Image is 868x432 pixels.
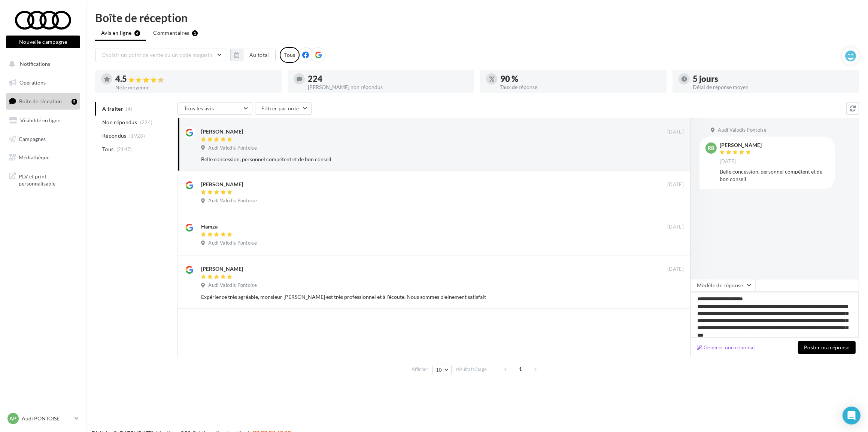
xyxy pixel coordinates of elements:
[718,127,767,134] span: Audi Valodis Pontoise
[19,171,77,187] span: PLV et print personnalisable
[230,49,276,61] button: Au total
[243,49,276,61] button: Au total
[201,293,635,301] div: Expérience très agréable, monsieur [PERSON_NAME] est très professionnel et à l’écoute. Nous somme...
[255,102,312,115] button: Filtrer par note
[412,366,428,373] span: Afficher
[693,75,853,83] div: 5 jours
[515,363,526,375] span: 1
[4,93,82,109] a: Boîte de réception5
[693,85,853,90] div: Délai de réponse moyen
[153,29,189,37] span: Commentaires
[500,75,661,83] div: 90 %
[6,411,80,426] a: AP Audi PONTOISE
[19,154,49,160] span: Médiathèque
[192,30,198,36] div: 1
[720,158,736,165] span: [DATE]
[433,365,452,375] button: 10
[201,223,218,230] div: Hamza
[6,36,80,48] button: Nouvelle campagne
[691,279,756,292] button: Modèle de réponse
[667,181,684,188] span: [DATE]
[177,102,252,115] button: Tous les avis
[201,181,243,188] div: [PERSON_NAME]
[4,56,79,72] button: Notifications
[208,240,257,246] span: Audi Valodis Pontoise
[208,197,257,204] span: Audi Valodis Pontoise
[72,99,77,105] div: 5
[102,119,137,126] span: Non répondus
[436,367,442,373] span: 10
[208,282,257,289] span: Audi Valodis Pontoise
[140,119,153,125] span: (224)
[4,113,82,128] a: Visibilité en ligne
[102,132,127,140] span: Répondus
[4,131,82,147] a: Campagnes
[308,75,468,83] div: 224
[667,129,684,135] span: [DATE]
[280,47,300,63] div: Tous
[201,128,243,135] div: [PERSON_NAME]
[201,265,243,273] div: [PERSON_NAME]
[4,75,82,91] a: Opérations
[720,168,829,183] div: Belle concession, personnel compétent et de bon conseil
[10,415,17,422] span: AP
[843,407,861,425] div: Open Intercom Messenger
[720,143,762,148] div: [PERSON_NAME]
[95,12,859,23] div: Boîte de réception
[115,85,276,90] div: Note moyenne
[184,105,214,111] span: Tous les avis
[102,145,113,153] span: Tous
[500,85,661,90] div: Taux de réponse
[667,224,684,230] span: [DATE]
[708,144,714,152] span: RB
[4,150,82,165] a: Médiathèque
[19,79,46,86] span: Opérations
[208,145,257,151] span: Audi Valodis Pontoise
[308,85,468,90] div: [PERSON_NAME] non répondus
[4,168,82,190] a: PLV et print personnalisable
[201,156,635,163] div: Belle concession, personnel compétent et de bon conseil
[116,146,132,152] span: (2147)
[19,135,46,142] span: Campagnes
[456,366,487,373] span: résultats/page
[20,117,60,123] span: Visibilité en ligne
[798,341,856,354] button: Poster ma réponse
[115,75,276,83] div: 4.5
[95,49,226,61] button: Choisir un point de vente ou un code magasin
[19,98,62,104] span: Boîte de réception
[129,133,145,139] span: (1923)
[20,61,50,67] span: Notifications
[694,343,758,352] button: Générer une réponse
[667,266,684,273] span: [DATE]
[22,415,72,422] p: Audi PONTOISE
[101,52,212,58] span: Choisir un point de vente ou un code magasin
